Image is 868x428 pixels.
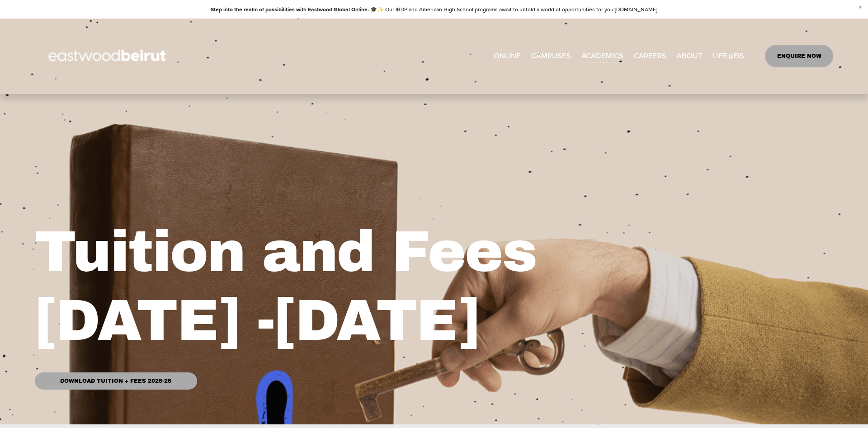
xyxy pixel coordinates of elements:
[581,49,623,63] span: ACADEMICS
[677,49,703,63] span: ABOUT
[677,49,703,64] a: folder dropdown
[35,218,632,356] h1: Tuition and Fees [DATE] -[DATE]
[581,49,623,64] a: folder dropdown
[531,49,571,63] span: CAMPUSES
[531,49,571,64] a: folder dropdown
[35,33,182,79] img: EastwoodIS Global Site
[494,49,521,64] a: ONLINE
[713,49,744,63] span: LIFE@EIS
[765,45,833,67] a: ENQUIRE NOW
[615,5,657,13] a: [DOMAIN_NAME]
[713,49,744,64] a: folder dropdown
[35,372,197,390] a: Download Tuition + Fees 2025-26
[634,49,666,64] a: CAREERS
